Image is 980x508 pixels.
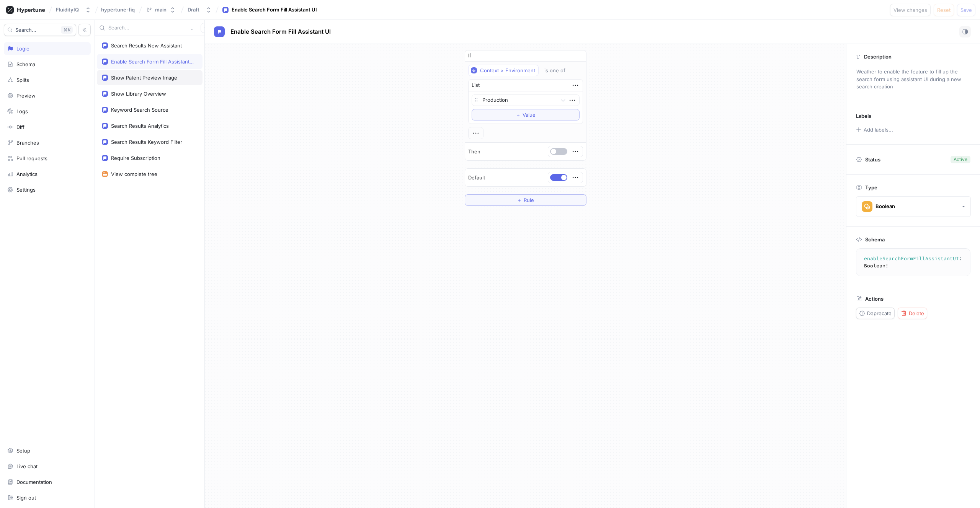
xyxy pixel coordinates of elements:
span: hypertune-fiq [101,7,135,12]
button: Reset [934,4,954,16]
p: Default [468,174,485,182]
span: Search... [15,28,36,32]
div: Sign out [16,495,36,501]
div: Analytics [16,171,38,177]
button: main [143,3,179,16]
div: Show Patent Preview Image [111,75,177,81]
button: Add labels... [853,125,895,135]
div: Search Results New Assistant [111,42,182,49]
div: Pull requests [16,155,47,161]
div: K [61,26,73,34]
button: ＋Value [472,109,580,120]
p: Description [864,54,892,60]
div: Schema [16,61,35,67]
span: Deprecate [867,311,892,316]
div: List [472,81,480,89]
div: is one of [544,67,565,74]
span: View changes [893,8,927,12]
p: Status [865,154,880,165]
div: Logic [16,46,29,52]
div: Active [954,156,967,163]
span: Rule [524,198,534,202]
div: Settings [16,187,36,193]
div: Diff [16,124,24,130]
span: Delete [909,311,924,316]
div: Draft [188,7,199,13]
div: Preview [16,93,36,99]
button: View changes [890,4,931,16]
div: Live chat [16,463,38,469]
a: Documentation [4,475,91,488]
span: ＋ [517,198,522,202]
button: Context > Environment [468,65,539,76]
div: Enable Search Form Fill Assistant UI [111,59,194,65]
span: ＋ [516,112,521,117]
button: ＋Rule [465,194,586,206]
p: Schema [865,236,885,243]
div: Boolean [875,203,895,210]
span: Value [523,112,536,117]
div: main [155,7,167,13]
button: FluidityIQ [53,3,94,16]
div: Search Results Keyword Filter [111,139,182,145]
button: is one of [541,65,577,76]
button: Delete [898,308,927,319]
p: Type [865,184,877,190]
div: View complete tree [111,171,157,177]
p: If [468,52,471,60]
div: Context > Environment [480,67,535,74]
div: Splits [16,77,29,83]
div: Logs [16,108,28,114]
p: Labels [856,113,871,119]
div: FluidityIQ [56,7,79,13]
p: Actions [865,296,884,302]
div: Require Subscription [111,155,160,161]
div: Branches [16,140,39,146]
button: Save [957,4,975,16]
input: Search... [108,24,186,32]
p: Then [468,148,480,156]
div: Keyword Search Source [111,107,168,113]
button: Boolean [856,196,971,217]
p: Weather to enable the feature to fill up the search form using assistant UI during a new search c... [853,65,973,93]
div: Search Results Analytics [111,123,169,129]
button: Search...K [4,24,76,36]
button: Draft [185,3,215,16]
div: Enable Search Form Fill Assistant UI [232,6,317,14]
div: Setup [16,448,30,454]
span: Reset [937,8,951,12]
button: Deprecate [856,308,895,319]
span: Enable Search Form Fill Assistant UI [230,29,331,35]
div: Documentation [16,479,52,485]
span: Save [960,8,972,12]
div: Show Library Overview [111,91,166,97]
